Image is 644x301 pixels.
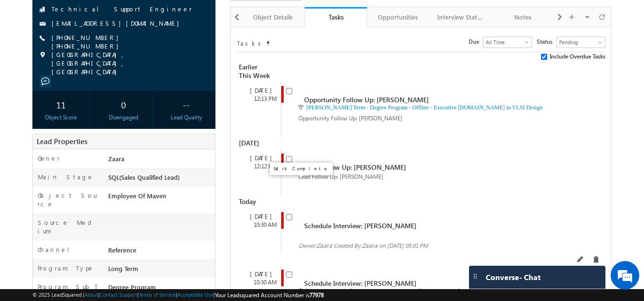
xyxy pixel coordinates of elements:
span: Lead Follow Up: [PERSON_NAME] [298,173,383,180]
span: Due [469,38,483,46]
a: [EMAIL_ADDRESS][DOMAIN_NAME] [51,19,184,27]
div: Chat with us now [50,50,160,62]
a: Notes [492,7,554,27]
label: Channel [38,245,77,254]
div: 12:13 PM [241,95,281,103]
label: Main Stage [38,173,94,181]
div: Interview Status [437,11,483,23]
span: Opportunity Follow Up: [PERSON_NAME] [304,95,429,104]
a: Acceptable Use [177,291,214,298]
span: [GEOGRAPHIC_DATA], [GEOGRAPHIC_DATA], [GEOGRAPHIC_DATA] [51,50,199,76]
div: Lead Quality [160,113,213,122]
a: [PERSON_NAME] Term - Degree Program - Offline - Executive [DOMAIN_NAME] in VLSI Design [307,288,542,294]
div: [DATE] [241,154,281,162]
div: SQL(Sales Qualified Lead) [106,173,215,186]
a: Pending [556,37,605,48]
td: Tasks [236,37,265,48]
div: 10:30 AM [241,278,281,287]
span: Include Overdue Tasks [550,52,605,61]
a: All Time [483,37,532,48]
span: Schedule Interview: [PERSON_NAME] [304,221,417,230]
div: Employee Of Maven [106,191,215,204]
span: Zaara [362,241,378,249]
span: Owner: [298,242,334,249]
a: Contact Support [100,291,137,298]
textarea: Type your message and hit 'Enter' [12,88,174,225]
img: d_60004797649_company_0_60004797649 [16,50,40,62]
div: [DATE] [241,270,281,278]
span: [PHONE_NUMBER] [PHONE_NUMBER] [51,33,199,50]
span: All Time [483,38,529,47]
div: Tasks [312,12,360,21]
span: on [DATE] 05:01 PM [379,242,428,249]
img: carter-drag [471,272,479,280]
a: Tasks [305,7,367,27]
div: Earlier This Week [236,61,280,81]
span: Converse - Chat [486,273,541,282]
span: Lead Properties [37,136,87,146]
span: Opportunity Follow Up: [PERSON_NAME] [298,115,402,122]
a: Object Details [242,7,305,27]
span: Delete [593,256,599,263]
a: [PERSON_NAME] Term - Degree Program - Offline - Executive [DOMAIN_NAME] in VLSI Design [307,104,542,111]
label: Program Type [38,264,94,272]
div: [DATE] [236,137,280,149]
label: Program SubType [38,282,99,300]
div: Object Details [250,11,296,23]
div: Opportunities [375,11,421,23]
div: [DATE] [241,86,281,95]
a: Interview Status [429,7,492,27]
div: Disengaged [97,113,150,122]
div: Object Score [35,113,88,122]
div: 10:30 AM [241,221,281,229]
div: Degree Program [106,282,215,296]
span: Status [537,38,556,46]
span: Your Leadsquared Account Number is [215,291,324,299]
span: Technical Support Engineer [51,5,192,14]
div: Notes [500,11,546,23]
div: 11 [35,96,88,113]
div: -- [160,96,213,113]
label: Source Medium [38,218,99,235]
span: Edit [577,256,584,263]
div: Reference [106,245,215,259]
span: Created By: [334,242,379,249]
span: Sort Timeline [266,37,270,46]
div: 0 [97,96,150,113]
span: Zaara [317,241,332,249]
span: Schedule Interview: [PERSON_NAME] [304,279,417,288]
a: Terms of Service [139,291,176,298]
label: Owner [38,154,60,163]
em: Start Chat [130,233,173,246]
a: Opportunities [367,7,429,27]
a: About [84,291,98,298]
div: Minimize live chat window [156,5,179,28]
div: Mark Complete [274,165,329,171]
div: Today [236,196,280,207]
div: [DATE] [241,212,281,221]
span: © 2025 LeadSquared | | | | | [32,291,324,300]
span: 77978 [309,291,324,299]
div: 12:12 PM [241,162,281,171]
span: Zaara [108,155,124,163]
label: Object Source [38,191,99,208]
span: Pending [557,38,603,47]
div: Long Term [106,264,215,277]
span: Lead Follow Up: [PERSON_NAME] [304,163,406,172]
